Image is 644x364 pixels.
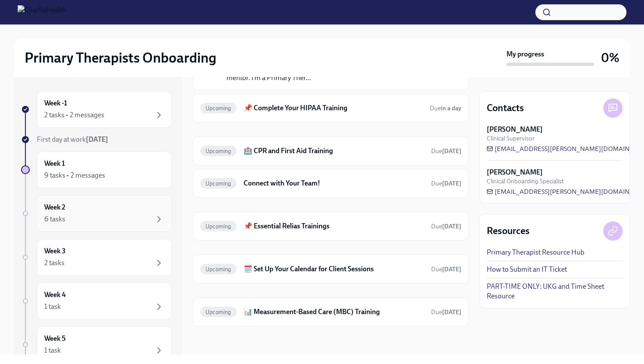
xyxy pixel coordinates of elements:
span: Due [430,105,461,112]
span: Upcoming [200,309,237,315]
h6: Week 2 [44,203,65,212]
a: Week 19 tasks • 2 messages [21,151,172,188]
a: First day at work[DATE] [21,135,172,144]
strong: [DATE] [442,147,461,155]
div: 6 tasks [44,214,65,224]
span: Upcoming [200,223,237,230]
strong: [PERSON_NAME] [487,168,543,177]
h6: 📌 Essential Relias Trainings [244,221,424,231]
span: Clinical Onboarding Specialist [487,177,564,185]
span: Upcoming [200,148,237,154]
h6: 🗓️ Set Up Your Calendar for Client Sessions [244,264,424,274]
span: Due [431,223,461,230]
span: August 20th, 2025 09:00 [431,265,461,273]
div: 9 tasks • 2 messages [44,171,105,180]
strong: in a day [441,105,461,112]
h6: Week 4 [44,290,66,300]
a: Upcoming📊 Measurement-Based Care (MBC) TrainingDue[DATE] [200,305,461,319]
span: August 20th, 2025 09:00 [431,308,461,316]
a: Week 41 task [21,283,172,319]
div: 1 task [44,302,61,311]
span: August 15th, 2025 09:00 [431,179,461,188]
a: Primary Therapist Resource Hub [487,248,584,257]
h6: 🏥 CPR and First Aid Training [244,146,424,156]
a: Upcoming🏥 CPR and First Aid TrainingDue[DATE] [200,144,461,158]
span: Clinical Supervisor [487,134,534,143]
span: Due [431,147,461,155]
span: Due [431,308,461,316]
strong: [DATE] [442,266,461,273]
span: Due [431,180,461,187]
span: August 13th, 2025 09:00 [430,104,461,112]
h6: Week -1 [44,98,67,108]
strong: [DATE] [86,135,108,143]
a: PART-TIME ONLY: UKG and Time Sheet Resource [487,282,623,301]
a: Week -12 tasks • 2 messages [21,91,172,128]
strong: [DATE] [442,308,461,316]
a: How to Submit an IT Ticket [487,265,567,274]
h6: Week 3 [44,246,66,256]
strong: My progress [506,49,544,59]
a: Upcoming🗓️ Set Up Your Calendar for Client SessionsDue[DATE] [200,262,461,276]
h6: Week 1 [44,159,65,168]
span: August 25th, 2025 09:00 [431,222,461,231]
span: Upcoming [200,180,237,187]
h6: 📌 Complete Your HIPAA Training [244,103,423,113]
h4: Contacts [487,101,524,115]
span: Upcoming [200,105,237,112]
span: First day at work [37,135,108,143]
strong: [DATE] [442,180,461,187]
h6: Week 5 [44,334,66,343]
h3: 0% [601,50,619,66]
a: Upcoming📌 Essential Relias TrainingsDue[DATE] [200,219,461,233]
span: August 23rd, 2025 09:00 [431,147,461,155]
div: 2 tasks [44,258,64,268]
h4: Resources [487,224,530,238]
img: CharlieHealth [18,5,66,19]
a: UpcomingConnect with Your Team!Due[DATE] [200,176,461,190]
strong: [PERSON_NAME] [487,125,543,134]
a: Upcoming📌 Complete Your HIPAA TrainingDuein a day [200,101,461,115]
a: Week 51 task [21,326,172,363]
span: Due [431,266,461,273]
a: Week 26 tasks [21,195,172,232]
h6: 📊 Measurement-Based Care (MBC) Training [244,307,424,317]
h6: Connect with Your Team! [244,178,424,188]
h2: Primary Therapists Onboarding [25,49,216,66]
strong: [DATE] [442,223,461,230]
div: 2 tasks • 2 messages [44,110,104,120]
a: Week 32 tasks [21,239,172,276]
span: Upcoming [200,266,237,273]
div: 1 task [44,346,61,355]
